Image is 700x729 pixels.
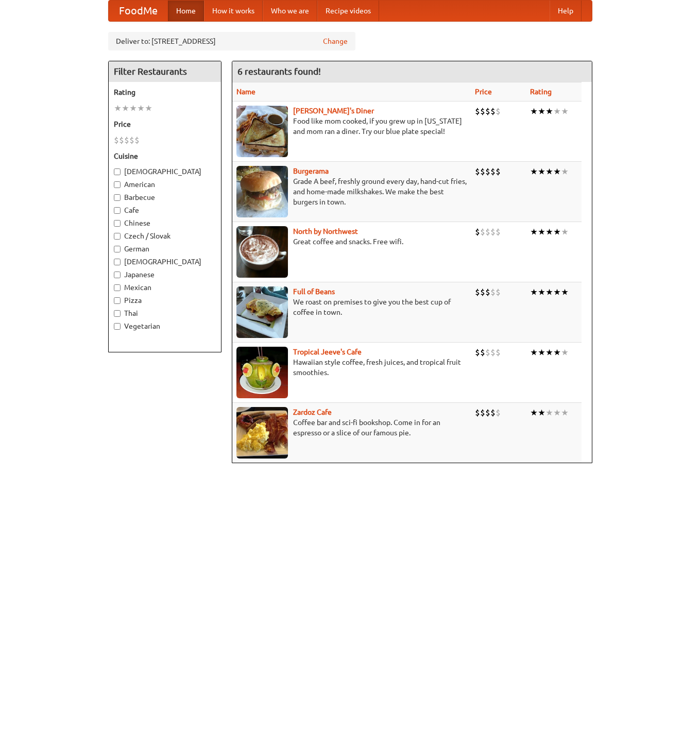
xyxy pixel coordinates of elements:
[561,226,569,238] li: ★
[475,166,480,177] li: $
[293,107,374,115] a: [PERSON_NAME]'s Diner
[545,347,553,358] li: ★
[236,88,255,96] a: Name
[490,106,496,117] li: $
[545,226,553,238] li: ★
[108,32,355,50] div: Deliver to: [STREET_ADDRESS]
[114,233,121,240] input: Czech / Slovak
[561,106,569,117] li: ★
[475,106,480,117] li: $
[114,151,216,161] h5: Cuisine
[122,103,129,114] li: ★
[545,286,553,298] li: ★
[496,166,501,177] li: $
[129,134,134,146] li: $
[124,134,129,146] li: $
[561,286,569,298] li: ★
[490,286,496,298] li: $
[293,167,329,175] a: Burgerama
[114,321,216,331] label: Vegetarian
[317,1,379,21] a: Recipe videos
[236,357,467,378] p: Hawaiian style coffee, fresh juices, and tropical fruit smoothies.
[553,166,561,177] li: ★
[475,226,480,238] li: $
[168,1,204,21] a: Home
[475,407,480,418] li: $
[114,179,216,190] label: American
[237,66,321,76] ng-pluralize: 6 restaurants found!
[530,106,538,117] li: ★
[490,226,496,238] li: $
[323,36,348,46] a: Change
[538,106,545,117] li: ★
[496,106,501,117] li: $
[114,259,121,265] input: [DEMOGRAPHIC_DATA]
[114,103,122,114] li: ★
[485,286,490,298] li: $
[114,272,121,278] input: Japanese
[236,417,467,438] p: Coffee bar and sci-fi bookshop. Come in for an espresso or a slice of our famous pie.
[496,347,501,358] li: $
[114,282,216,293] label: Mexican
[114,207,121,214] input: Cafe
[480,106,485,117] li: $
[114,295,216,306] label: Pizza
[293,408,332,416] a: Zardoz Cafe
[480,166,485,177] li: $
[561,347,569,358] li: ★
[485,106,490,117] li: $
[538,226,545,238] li: ★
[561,166,569,177] li: ★
[236,236,467,247] p: Great coffee and snacks. Free wifi.
[530,88,552,96] a: Rating
[293,348,362,356] a: Tropical Jeeve's Cafe
[137,103,145,114] li: ★
[480,407,485,418] li: $
[485,407,490,418] li: $
[114,181,121,188] input: American
[129,103,137,114] li: ★
[293,287,335,296] a: Full of Beans
[530,407,538,418] li: ★
[530,286,538,298] li: ★
[114,194,121,201] input: Barbecue
[236,176,467,207] p: Grade A beef, freshly ground every day, hand-cut fries, and home-made milkshakes. We make the bes...
[550,1,582,21] a: Help
[485,226,490,238] li: $
[263,1,317,21] a: Who we are
[545,106,553,117] li: ★
[530,166,538,177] li: ★
[134,134,140,146] li: $
[530,347,538,358] li: ★
[538,407,545,418] li: ★
[236,347,288,398] img: jeeves.jpg
[480,286,485,298] li: $
[114,220,121,227] input: Chinese
[114,134,119,146] li: $
[114,310,121,317] input: Thai
[490,407,496,418] li: $
[114,87,216,97] h5: Rating
[119,134,124,146] li: $
[204,1,263,21] a: How it works
[114,205,216,215] label: Cafe
[109,1,168,21] a: FoodMe
[553,347,561,358] li: ★
[475,88,492,96] a: Price
[561,407,569,418] li: ★
[485,166,490,177] li: $
[480,347,485,358] li: $
[490,347,496,358] li: $
[538,286,545,298] li: ★
[545,166,553,177] li: ★
[114,244,216,254] label: German
[538,347,545,358] li: ★
[114,308,216,318] label: Thai
[490,166,496,177] li: $
[480,226,485,238] li: $
[109,61,221,82] h4: Filter Restaurants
